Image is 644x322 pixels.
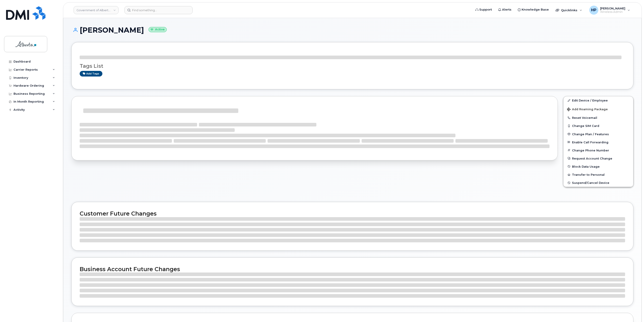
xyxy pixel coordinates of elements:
[563,162,633,171] button: Block Data Usage
[563,114,633,122] button: Reset Voicemail
[563,154,633,162] button: Request Account Change
[563,130,633,138] button: Change Plan / Features
[572,132,609,136] span: Change Plan / Features
[80,210,625,217] h2: Customer Future Changes
[572,140,608,144] span: Enable Call Forwarding
[572,181,609,185] span: Suspend/Cancel Device
[149,27,167,32] small: Active
[563,171,633,179] button: Transfer to Personal
[71,26,633,34] h1: [PERSON_NAME]
[563,138,633,146] button: Enable Call Forwarding
[563,104,633,114] button: Add Roaming Package
[563,179,633,187] button: Suspend/Cancel Device
[567,108,608,112] span: Add Roaming Package
[563,122,633,130] button: Change SIM Card
[80,63,625,69] h3: Tags List
[80,266,625,272] h2: Business Account Future Changes
[80,71,102,77] a: Add tags
[563,146,633,154] button: Change Phone Number
[563,96,633,104] a: Edit Device / Employee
